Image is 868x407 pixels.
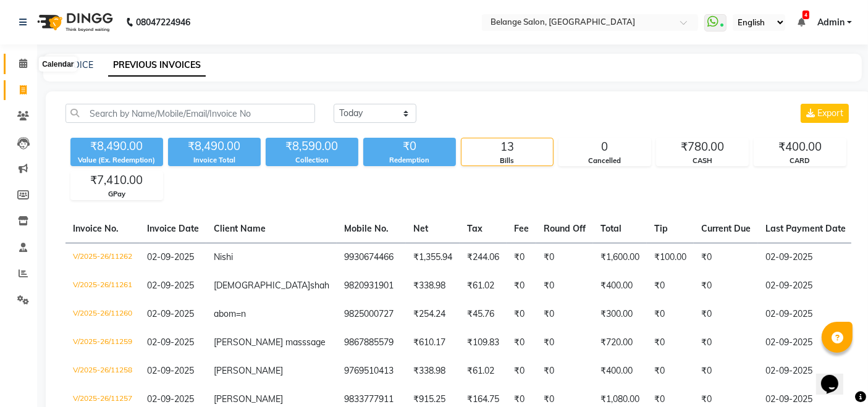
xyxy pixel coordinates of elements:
span: [PERSON_NAME] [214,393,283,405]
td: ₹0 [647,300,694,329]
div: ₹400.00 [754,138,846,156]
td: ₹0 [694,243,758,272]
div: 0 [559,138,651,156]
td: V/2025-26/11258 [65,357,140,385]
span: [DEMOGRAPHIC_DATA] [214,280,310,291]
td: ₹0 [536,243,593,272]
td: ₹720.00 [593,329,647,357]
td: ₹338.98 [406,272,460,300]
span: 4 [803,10,809,19]
div: ₹8,490.00 [70,138,163,155]
div: ₹780.00 [657,138,748,156]
td: ₹0 [647,357,694,385]
span: Admin [817,16,845,29]
td: 9867885579 [337,329,406,357]
span: Fee [514,223,529,234]
span: 02-09-2025 [147,280,194,291]
td: ₹400.00 [593,357,647,385]
span: Current Due [701,223,751,234]
div: 13 [461,138,553,156]
td: V/2025-26/11262 [65,243,140,272]
span: shah [310,280,329,291]
td: ₹0 [507,357,536,385]
span: Tax [467,223,482,234]
span: Last Payment Date [765,223,846,234]
span: [PERSON_NAME] masssage [214,337,326,348]
td: V/2025-26/11259 [65,329,140,357]
div: Value (Ex. Redemption) [70,155,163,166]
div: ₹0 [363,138,456,155]
span: Invoice Date [147,223,199,234]
span: 02-09-2025 [147,365,194,376]
td: 9825000727 [337,300,406,329]
a: PREVIOUS INVOICES [108,54,206,77]
td: ₹0 [694,329,758,357]
span: Client Name [214,223,266,234]
span: Tip [654,223,668,234]
td: ₹300.00 [593,300,647,329]
td: ₹61.02 [460,357,507,385]
div: CARD [754,156,846,166]
td: ₹109.83 [460,329,507,357]
td: 02-09-2025 [758,357,853,385]
a: 4 [798,17,805,28]
span: Nishi [214,251,233,262]
td: ₹610.17 [406,329,460,357]
div: GPay [71,189,162,199]
div: Bills [461,156,553,166]
img: logo [32,5,116,40]
div: Cancelled [559,156,651,166]
span: Round Off [544,223,586,234]
td: ₹0 [536,357,593,385]
td: ₹0 [694,300,758,329]
td: ₹0 [507,300,536,329]
td: 9820931901 [337,272,406,300]
b: 08047224946 [136,5,190,40]
td: ₹0 [647,272,694,300]
div: Calendar [39,57,77,72]
td: ₹61.02 [460,272,507,300]
td: ₹0 [647,329,694,357]
td: 02-09-2025 [758,243,853,272]
iframe: chat widget [816,358,856,395]
div: Redemption [363,155,456,166]
div: ₹8,490.00 [168,138,261,155]
td: ₹400.00 [593,272,647,300]
div: Collection [266,155,358,166]
td: 02-09-2025 [758,300,853,329]
div: Invoice Total [168,155,261,166]
td: ₹0 [536,329,593,357]
span: 02-09-2025 [147,251,194,262]
td: ₹0 [694,357,758,385]
td: ₹0 [536,300,593,329]
td: ₹338.98 [406,357,460,385]
input: Search by Name/Mobile/Email/Invoice No [65,104,315,123]
span: Export [817,107,843,119]
div: CASH [657,156,748,166]
td: V/2025-26/11260 [65,300,140,329]
span: 02-09-2025 [147,337,194,348]
td: 9930674466 [337,243,406,272]
div: ₹7,410.00 [71,172,162,189]
td: ₹254.24 [406,300,460,329]
span: Net [413,223,428,234]
span: Total [600,223,622,234]
td: ₹1,355.94 [406,243,460,272]
td: ₹0 [507,329,536,357]
td: 9769510413 [337,357,406,385]
span: [PERSON_NAME] [214,365,283,376]
td: ₹0 [507,243,536,272]
td: ₹0 [507,272,536,300]
div: ₹8,590.00 [266,138,358,155]
span: abom=n [214,308,246,319]
span: 02-09-2025 [147,393,194,405]
span: 02-09-2025 [147,308,194,319]
td: 02-09-2025 [758,272,853,300]
span: Invoice No. [73,223,119,234]
td: ₹0 [694,272,758,300]
td: ₹100.00 [647,243,694,272]
td: ₹0 [536,272,593,300]
button: Export [801,104,849,123]
td: ₹45.76 [460,300,507,329]
span: Mobile No. [344,223,389,234]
